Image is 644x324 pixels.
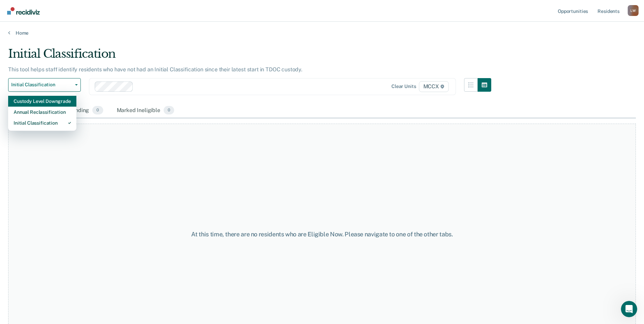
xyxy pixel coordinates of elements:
div: At this time, there are no residents who are Eligible Now. Please navigate to one of the other tabs. [165,231,479,238]
button: Initial Classification [8,78,81,92]
span: MCCX [419,81,449,92]
span: 0 [164,106,174,115]
div: Initial Classification [8,47,491,66]
button: Profile dropdown button [628,5,639,16]
span: 0 [92,106,103,115]
div: Clear units [391,84,416,89]
div: Initial Classification [14,118,71,128]
div: Marked Ineligible0 [115,103,176,118]
a: Home [8,30,636,36]
div: L W [628,5,639,16]
div: Annual Reclassification [14,107,71,118]
div: Custody Level Downgrade [14,96,71,107]
span: Initial Classification [11,82,72,88]
img: Recidiviz [7,7,40,15]
div: Pending0 [67,103,104,118]
p: This tool helps staff identify residents who have not had an Initial Classification since their l... [8,66,302,73]
iframe: Intercom live chat [621,301,637,317]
